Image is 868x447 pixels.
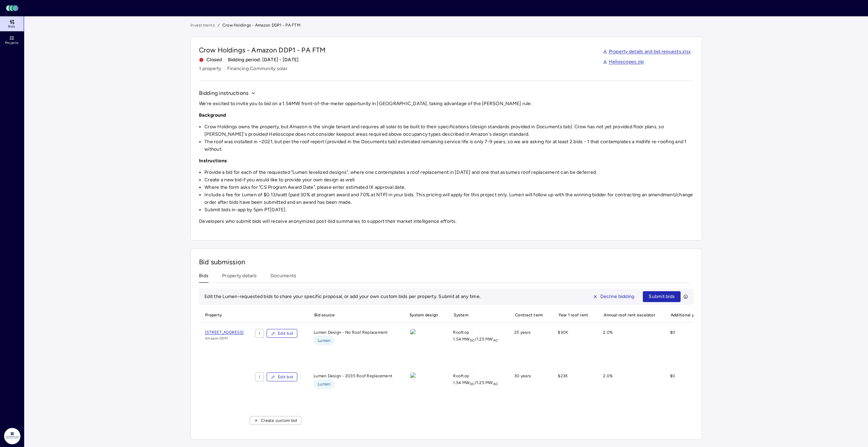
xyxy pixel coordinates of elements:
div: 2.0% [598,372,659,411]
span: Rooftop [453,329,469,336]
strong: Background [199,112,226,118]
span: 1 property [199,65,221,72]
span: Bidding period: [DATE] - [DATE] [228,56,299,64]
a: Helioscopes.zip [603,58,644,66]
span: Decline bidding [600,293,635,300]
span: Crow Holdings - Amazon DDP1 - PA FTM [222,22,300,29]
span: System [448,308,503,322]
span: 1.54 MW / 1.25 MW [453,336,498,343]
span: 1.54 MW / 1.25 MW [453,379,498,386]
div: $0 [665,372,728,411]
li: Where the form asks for "CS Program Award Date", please enter estimated IX approval date. [204,184,694,191]
span: Edit bid [278,330,293,337]
span: Property [199,308,244,322]
span: System design [403,308,442,322]
img: Dimension Energy [4,428,20,444]
a: [STREET_ADDRESS] [205,329,244,336]
sub: DC [470,338,475,343]
button: Bidding instructions [199,89,256,97]
li: Create a new bid if you would like to provide your own design as well. [204,176,694,184]
span: Crow Holdings - Amazon DDP1 - PA FTM [199,45,325,55]
button: Edit bid [267,329,297,338]
a: Property details and bid requests.xlsx [603,48,691,55]
div: $23K [552,372,592,411]
button: Submit bids [643,291,681,302]
span: Bidding instructions [199,89,248,97]
span: Lumen [318,337,331,344]
nav: breadcrumb [190,22,702,29]
span: Bids [8,24,15,29]
button: Documents [270,272,296,283]
sub: AC [493,338,498,343]
li: Submit bids in-app by 5pm PT[DATE]. [204,206,694,214]
span: Submit bids [649,293,675,300]
button: Create custom bid [250,416,301,425]
span: Year 1 roof rent [552,308,592,322]
span: Projects [5,41,18,45]
span: Amazon DDP1 [205,336,244,341]
li: Include a fee for Lumen of $0.13/watt (paid 30% at program award and 70% at NTP) in your bids. Th... [204,191,694,206]
div: Lumen Design - No Roof Replacement [308,329,398,367]
sub: AC [493,382,498,386]
a: Investments [190,22,215,29]
li: Provide a bid for each of the requested "Lumen levelized designs", where one contemplates a roof ... [204,169,694,176]
div: Lumen Design - 2035 Roof Replacement [308,372,398,411]
div: $0 [665,329,728,367]
button: Edit bid [267,372,297,381]
span: Bid source [308,308,398,322]
strong: Instructions [199,158,227,164]
span: [STREET_ADDRESS] [205,330,244,335]
div: 30 years [509,372,547,411]
p: Developers who submit bids will receive anonymized post-bid summaries to support their market int... [199,218,694,225]
li: Crow Holdings owns the property, but Amazon is the single tenant and requires all solar to be bui... [204,123,694,138]
span: Additional yearly payments [665,308,728,322]
div: 25 years [509,329,547,367]
span: Bid submission [199,258,245,266]
div: 2.0% [598,329,659,367]
span: Lumen [318,381,331,387]
sub: DC [470,382,475,386]
span: Closed [199,56,222,64]
span: Edit bid [278,374,293,380]
span: Edit the Lumen-requested bids to share your specific proposal, or add your own custom bids per pr... [204,294,481,299]
span: Contract term [509,308,547,322]
button: Property details [222,272,257,283]
li: The roof was installed in ~2021, but per the roof report (provided in the Documents tab) estimate... [204,138,694,153]
span: Financing: Community solar [227,65,287,72]
button: Bids [199,272,208,283]
div: $30K [552,329,592,367]
span: Rooftop [453,372,469,379]
span: Annual roof rent escalator [598,308,659,322]
p: We're excited to invite you to bid on a 1.54MW front-of-the-meter opportunity in [GEOGRAPHIC_DATA... [199,100,694,107]
span: Create custom bid [261,417,297,424]
img: view [410,329,416,334]
button: Decline bidding [587,291,640,302]
img: view [410,372,416,378]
